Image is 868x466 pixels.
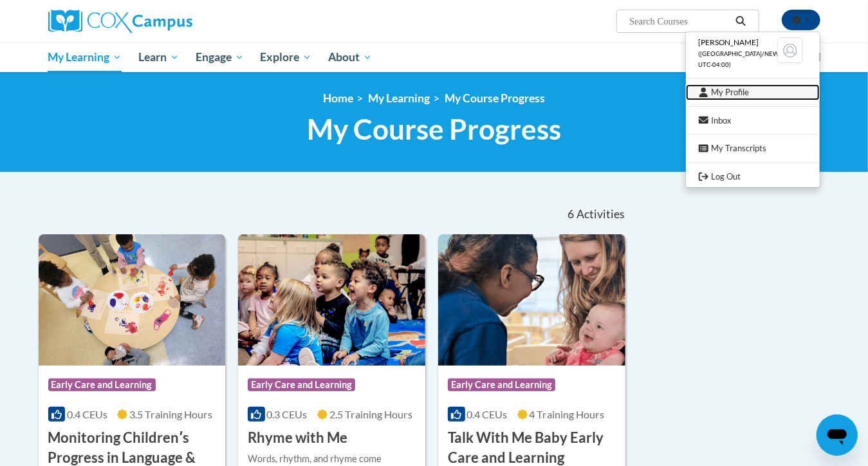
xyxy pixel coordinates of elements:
a: Inbox [686,113,820,129]
span: 4 Training Hours [530,408,605,420]
span: 6 [568,207,574,221]
a: My Course Progress [445,91,545,105]
h3: Rhyme with Me [248,428,347,448]
span: Early Care and Learning [248,378,355,391]
span: About [328,50,372,65]
span: 3.5 Training Hours [129,408,212,420]
a: My Learning [368,91,430,105]
a: My Learning [40,42,131,72]
button: Search [731,14,750,29]
span: My Course Progress [307,112,561,146]
button: Account Settings [782,10,820,30]
a: Learn [130,42,187,72]
a: Explore [252,42,320,72]
a: Engage [187,42,252,72]
span: 0.3 CEUs [267,408,308,420]
a: About [320,42,380,72]
a: Logout [686,169,820,185]
span: [PERSON_NAME] [699,37,759,47]
span: 2.5 Training Hours [329,408,412,420]
span: Learn [138,50,179,65]
div: Main menu [29,42,840,72]
span: Early Care and Learning [48,378,156,391]
span: Engage [196,50,244,65]
span: Explore [260,50,311,65]
span: Early Care and Learning [448,378,555,391]
span: 0.4 CEUs [67,408,107,420]
iframe: Button to launch messaging window [817,415,858,456]
span: Activities [577,207,625,221]
span: 0.4 CEUs [467,408,508,420]
img: Learner Profile Avatar [777,37,803,63]
span: ([GEOGRAPHIC_DATA]/New_York UTC-04:00) [699,50,799,68]
input: Search Courses [628,14,731,29]
a: Cox Campus [48,10,293,33]
img: Cox Campus [48,10,192,33]
a: My Profile [686,84,820,100]
img: Course Logo [438,234,625,366]
span: My Learning [48,50,122,65]
a: Home [323,91,353,105]
img: Course Logo [39,234,226,366]
a: My Transcripts [686,140,820,156]
img: Course Logo [238,234,425,366]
